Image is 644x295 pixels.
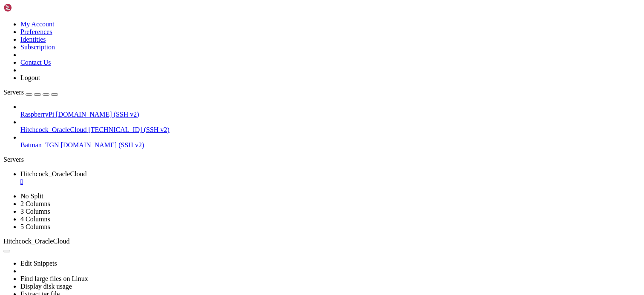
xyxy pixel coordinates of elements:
span: Hitchcock_OracleCloud [3,238,70,245]
a: Servers [3,89,58,96]
a: 5 Columns [20,223,50,230]
span: [DOMAIN_NAME] (SSH v2) [61,141,144,149]
a: My Account [20,20,55,28]
a: Contact Us [20,59,51,66]
a: Preferences [20,28,52,35]
li: Hitchcock_OracleCloud [TECHNICAL_ID] (SSH v2) [20,118,641,134]
a: Display disk usage [20,283,72,290]
li: Batman_TGN [DOMAIN_NAME] (SSH v2) [20,134,641,149]
a: 4 Columns [20,215,50,223]
li: RaspberryPi [DOMAIN_NAME] (SSH v2) [20,103,641,118]
a: Batman_TGN [DOMAIN_NAME] (SSH v2) [20,141,641,149]
div: Servers [3,156,641,163]
a: Identities [20,36,46,43]
span: Batman_TGN [20,141,59,149]
a: No Split [20,192,43,200]
x-row: Connecting [TECHNICAL_ID]... [3,3,533,11]
img: Shellngn [3,3,52,12]
a:  [20,178,641,186]
a: 2 Columns [20,200,50,207]
span: Servers [3,89,24,96]
span: [DOMAIN_NAME] (SSH v2) [56,111,139,118]
span: [TECHNICAL_ID] (SSH v2) [89,126,170,133]
a: Logout [20,74,40,81]
a: 3 Columns [20,208,50,215]
div: (0, 1) [3,11,8,20]
a: Hitchcock_OracleCloud [TECHNICAL_ID] (SSH v2) [20,126,641,134]
a: RaspberryPi [DOMAIN_NAME] (SSH v2) [20,111,641,118]
a: Edit Snippets [20,260,57,267]
a: Subscription [20,43,55,51]
a: Find large files on Linux [20,275,88,282]
a: Hitchcock_OracleCloud [20,170,641,186]
span: RaspberryPi [20,111,54,118]
span: Hitchcock_OracleCloud [20,126,87,133]
span: Hitchcock_OracleCloud [20,170,87,178]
